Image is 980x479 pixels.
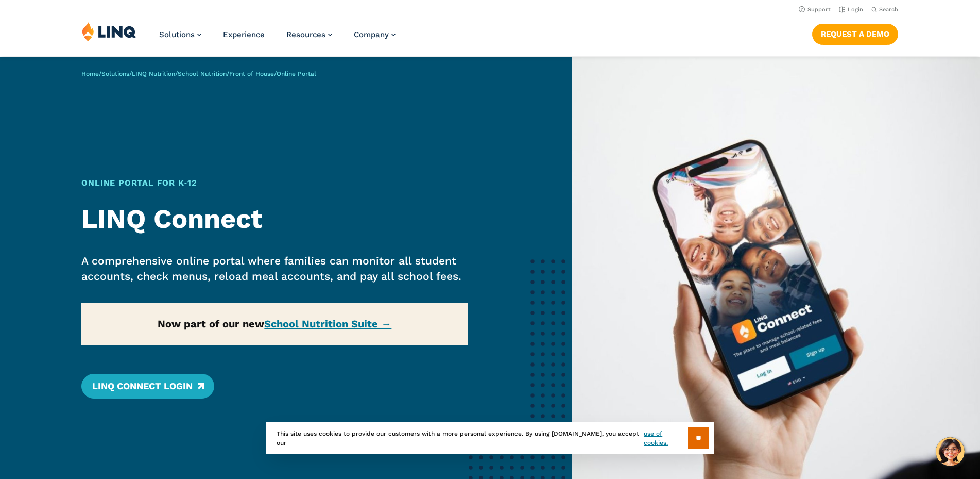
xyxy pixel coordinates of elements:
[839,6,863,13] a: Login
[879,6,898,13] span: Search
[644,429,687,448] a: use of cookies.
[354,30,396,39] a: Company
[277,70,316,77] span: Online Portal
[229,70,274,77] a: Front of House
[354,30,389,39] span: Company
[159,30,195,39] span: Solutions
[132,70,175,77] a: LINQ Nutrition
[158,318,391,330] strong: Now part of our new
[799,6,831,13] a: Support
[223,30,265,39] a: Experience
[101,70,129,77] a: Solutions
[81,70,316,77] span: / / / / /
[286,30,325,39] span: Resources
[81,253,468,284] p: A comprehensive online portal where families can monitor all student accounts, check menus, reloa...
[81,70,99,77] a: Home
[812,24,898,44] a: Request a Demo
[82,22,136,41] img: LINQ | K‑12 Software
[812,22,898,44] nav: Button Navigation
[871,6,898,13] button: Open Search Bar
[81,203,263,235] strong: LINQ Connect
[264,318,391,330] a: School Nutrition Suite →
[178,70,227,77] a: School Nutrition
[936,437,965,466] button: Hello, have a question? Let’s chat.
[266,422,714,454] div: This site uses cookies to provide our customers with a more personal experience. By using [DOMAIN...
[159,30,201,39] a: Solutions
[81,374,214,399] a: LINQ Connect Login
[286,30,332,39] a: Resources
[81,177,468,189] h1: Online Portal for K‑12
[159,22,396,56] nav: Primary Navigation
